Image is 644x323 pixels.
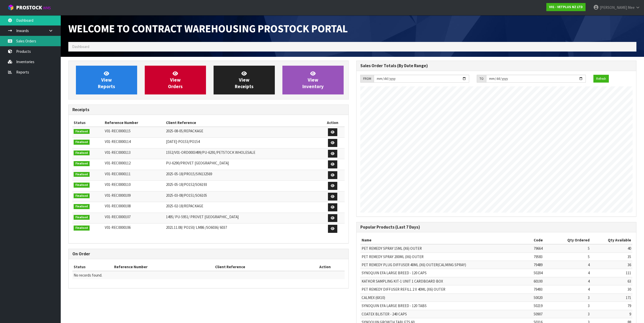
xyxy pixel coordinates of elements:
h3: Popular Products (Last 7 Days) [360,225,633,230]
span: 2021.11.08/ PO150/ LM86 /SO6036/ 6037 [166,225,227,230]
small: WMS [43,6,51,10]
td: 111 [591,269,632,277]
span: 2025-02-18/REPACKAGE [166,204,203,208]
td: 35 [591,253,632,261]
span: Finalised [74,193,90,198]
td: 3 [551,302,591,310]
span: V01-REC0000106 [105,225,131,230]
span: View Orders [168,70,183,89]
strong: V01 - VETPLUS NZ LTD [549,5,583,9]
div: FROM [360,75,374,83]
h3: On Order [72,252,345,256]
th: Status [72,119,103,127]
span: Dashboard [72,44,89,49]
td: 4 [551,269,591,277]
td: 171 [591,293,632,302]
td: 40 [591,244,632,253]
span: V01-REC0000110 [105,182,131,187]
th: Action [305,263,344,271]
span: 1495/ PU-5951/ PROVET [GEOGRAPHIC_DATA] [166,214,239,219]
span: [PERSON_NAME] [600,5,627,10]
td: 5 [551,244,591,253]
span: 2025-03-08/PO151/SO6105 [166,193,207,198]
span: View Receipts [235,70,254,89]
td: KATKOR SAMPLING KIT-1 UNIT 1 CARDBOARD BOX [360,277,532,285]
a: ViewReceipts [214,66,275,94]
span: Mee [628,5,635,10]
th: Client Reference [165,119,321,127]
span: Finalised [74,151,90,156]
h3: Receipts [72,107,345,112]
td: 79 [591,302,632,310]
td: PET REMEDY SPRAY 200ML (X6) OUTER [360,253,532,261]
span: V01-REC0000113 [105,150,131,155]
td: SYNOQUIN EFA LARGE BREED - 120 TABS [360,302,532,310]
th: Qty Ordered [551,236,591,244]
span: Finalised [74,129,90,134]
th: Reference Number [103,119,164,127]
button: Refresh [593,75,609,83]
th: Reference Number [113,263,214,271]
th: Action [321,119,345,127]
td: 50204 [532,269,551,277]
img: cube-alt.png [8,4,14,11]
span: V01-REC0000107 [105,214,131,219]
td: 50907 [532,310,551,318]
span: View Inventory [302,70,324,89]
td: 63 [591,277,632,285]
td: 79489 [532,261,551,269]
td: CALMEX (6X10) [360,293,532,302]
th: Qty Available [591,236,632,244]
td: 4 [551,285,591,293]
td: PET REMEDY DIFFUSER REFILL 2 X 40ML (X6) OUTER [360,285,532,293]
td: 60100 [532,277,551,285]
h3: Sales Order Totals (By Date Range) [360,63,633,68]
span: Welcome to Contract Warehousing ProStock Portal [68,22,348,35]
th: Client Reference [214,263,305,271]
span: Finalised [74,183,90,188]
td: PET REMEDY PLUG DIFFUSER 40ML (X6) OUTER(CALMING SPRAY) [360,261,532,269]
span: V01-REC0000115 [105,129,131,133]
span: 2025-05-18/PRO15/SIN132569 [166,171,212,176]
span: Finalised [74,172,90,177]
a: ViewReports [76,66,137,94]
span: ProStock [16,4,42,11]
th: Status [72,263,113,271]
td: 50020 [532,293,551,302]
span: V01-REC0000111 [105,171,131,176]
a: ViewOrders [145,66,206,94]
td: 79493 [532,285,551,293]
span: Finalised [74,226,90,231]
span: Finalised [74,215,90,220]
span: V01-REC0000112 [105,161,131,165]
td: 3 [551,293,591,302]
td: 36 [591,261,632,269]
span: 1552/V01-ORD0003499/PU-6291/PETSTOCK WHOLESALE [166,150,255,155]
td: 3 [551,310,591,318]
th: Code [532,236,551,244]
td: SYNOQUIN EFA LARGE BREED - 120 CAPS [360,269,532,277]
span: Finalised [74,140,90,145]
td: 9 [591,310,632,318]
td: 4 [551,277,591,285]
td: No records found. [72,271,345,279]
span: PU-6290/PROVET [GEOGRAPHIC_DATA] [166,161,229,165]
td: 50219 [532,302,551,310]
span: V01-REC0000109 [105,193,131,198]
span: [DATE]-PO153/PO154 [166,139,200,144]
td: PET REMEDY SPRAY 15ML (X6) OUTER [360,244,532,253]
td: COATEX BLISTER - 240 CAPS [360,310,532,318]
span: View Reports [98,70,115,89]
span: V01-REC0000114 [105,139,131,144]
th: Name [360,236,532,244]
span: V01-REC0000108 [105,204,131,208]
span: 2025-08-05/REPACKAGE [166,129,203,133]
td: 79664 [532,244,551,253]
span: Finalised [74,204,90,209]
td: 4 [551,261,591,269]
span: Finalised [74,161,90,166]
td: 30 [591,285,632,293]
span: 2025-05-18/PO152/SO6193 [166,182,207,187]
td: 79583 [532,253,551,261]
div: TO [477,75,486,83]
